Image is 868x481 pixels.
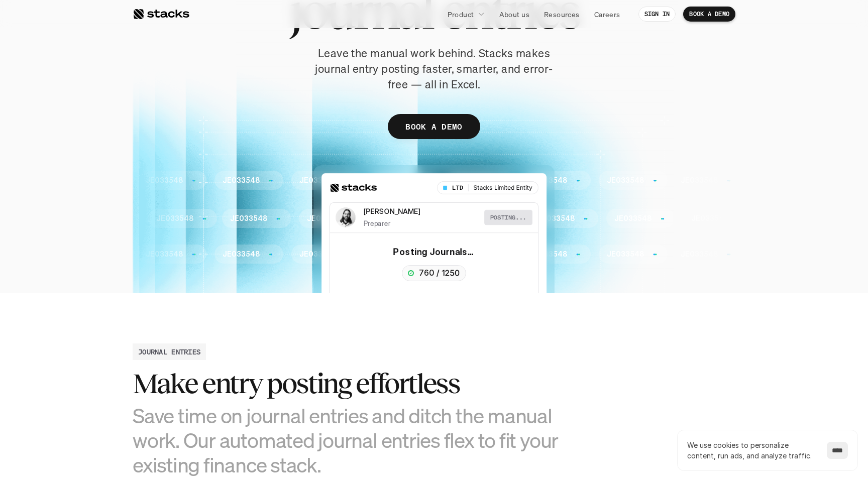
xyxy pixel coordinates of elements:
[720,214,757,223] p: JE033548
[405,119,463,134] p: BOOK A DEMO
[308,46,560,92] p: Leave the manual work behind. Stacks makes journal entry posting faster, smarter, and error-free ...
[638,7,676,22] a: SIGN IN
[133,368,585,399] h2: Make entry posting effortless
[424,250,462,259] p: JE033548
[259,214,296,223] p: JE033548
[578,250,615,259] p: JE033548
[687,440,817,461] p: We use cookies to personalize content, run ads, and analyze traffic.
[271,250,308,259] p: JE033548
[729,250,766,259] p: JE033548
[588,5,626,23] a: Careers
[652,176,689,185] p: JE033548
[501,176,538,185] p: JE033548
[566,214,603,223] p: JE033548
[138,346,200,357] h2: JOURNAL ENTRIES
[108,214,145,223] p: JE033548
[683,7,735,22] a: BOOK A DEMO
[544,9,580,20] p: Resources
[388,114,480,139] a: BOOK A DEMO
[489,214,526,223] p: JE033548
[117,176,154,185] p: JE033548
[133,403,585,477] h3: Save time on journal entries and ditch the manual work. Our automated journal entries flex to fit...
[185,214,222,223] p: JE033548
[644,11,670,18] p: SIGN IN
[194,250,231,259] p: JE033548
[424,176,462,185] p: JE033548
[538,5,586,23] a: Resources
[194,176,231,185] p: JE033548
[689,11,729,18] p: BOOK A DEMO
[501,250,538,259] p: JE033548
[729,176,766,185] p: JE033548
[412,214,450,223] p: JE033548
[271,176,308,185] p: JE033548
[643,214,680,223] p: JE033548
[348,250,385,259] p: JE033548
[594,9,620,20] p: Careers
[448,9,474,20] p: Product
[493,5,535,23] a: About us
[499,9,529,20] p: About us
[348,176,385,185] p: JE033548
[652,250,689,259] p: JE033548
[578,176,615,185] p: JE033548
[117,250,154,259] p: JE033548
[119,191,163,198] a: Privacy Policy
[336,214,373,223] p: JE033548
